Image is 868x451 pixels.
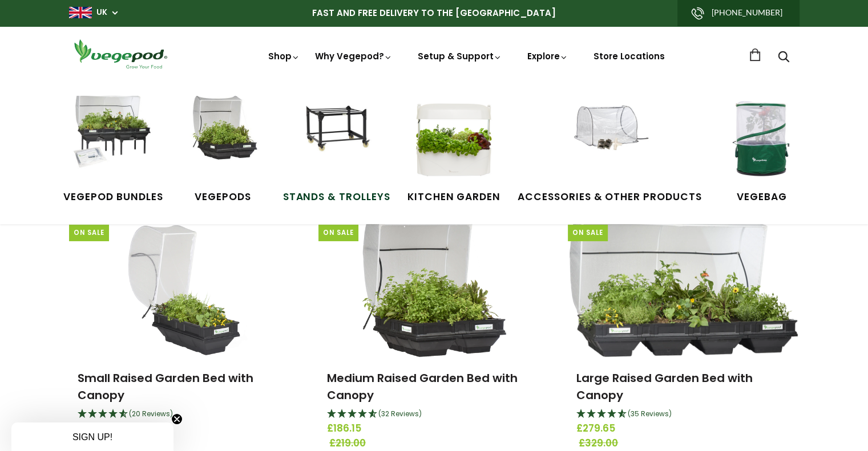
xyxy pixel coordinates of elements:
[268,50,300,94] a: Shop
[129,409,173,419] span: 4.75 Stars - 20 Reviews
[78,421,292,436] span: £126.65
[719,190,805,205] span: VegeBag
[315,50,393,62] a: Why Vegepod?
[628,409,672,419] span: 4.69 Stars - 35 Reviews
[294,96,380,181] img: Stands & Trolleys
[719,96,805,181] img: VegeBag
[96,7,107,18] a: UK
[418,50,502,62] a: Setup & Support
[719,96,805,204] a: VegeBag
[283,96,390,204] a: Stands & Trolleys
[80,436,294,451] span: £149.00
[69,38,172,70] img: Vegepod
[518,190,702,205] span: Accessories & Other Products
[69,7,92,18] img: gb_large.png
[180,96,266,181] img: Raised Garden Kits
[329,436,543,451] span: £219.00
[594,50,665,62] a: Store Locations
[63,96,163,204] a: Vegepod Bundles
[579,436,793,451] span: £329.00
[180,96,266,204] a: Vegepods
[70,96,156,181] img: Vegepod Bundles
[407,96,500,204] a: Kitchen Garden
[567,96,652,181] img: Accessories & Other Products
[11,422,173,451] div: SIGN UP!Close teaser
[576,370,753,403] a: Large Raised Garden Bed with Canopy
[78,407,292,422] div: 4.75 Stars - 20 Reviews
[527,50,568,62] a: Explore
[570,214,798,357] img: Large Raised Garden Bed with Canopy
[327,407,541,422] div: 4.66 Stars - 32 Reviews
[327,370,518,403] a: Medium Raised Garden Bed with Canopy
[78,370,253,403] a: Small Raised Garden Bed with Canopy
[576,407,790,422] div: 4.69 Stars - 35 Reviews
[576,421,790,436] span: £279.65
[327,421,541,436] span: £186.15
[411,96,496,181] img: Kitchen Garden
[180,190,266,205] span: Vegepods
[63,190,163,205] span: Vegepod Bundles
[283,190,390,205] span: Stands & Trolleys
[778,52,789,64] a: Search
[116,214,252,357] img: Small Raised Garden Bed with Canopy
[378,409,422,419] span: 4.66 Stars - 32 Reviews
[72,432,112,442] span: SIGN UP!
[171,413,183,425] button: Close teaser
[407,190,500,205] span: Kitchen Garden
[518,96,702,204] a: Accessories & Other Products
[362,214,507,357] img: Medium Raised Garden Bed with Canopy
